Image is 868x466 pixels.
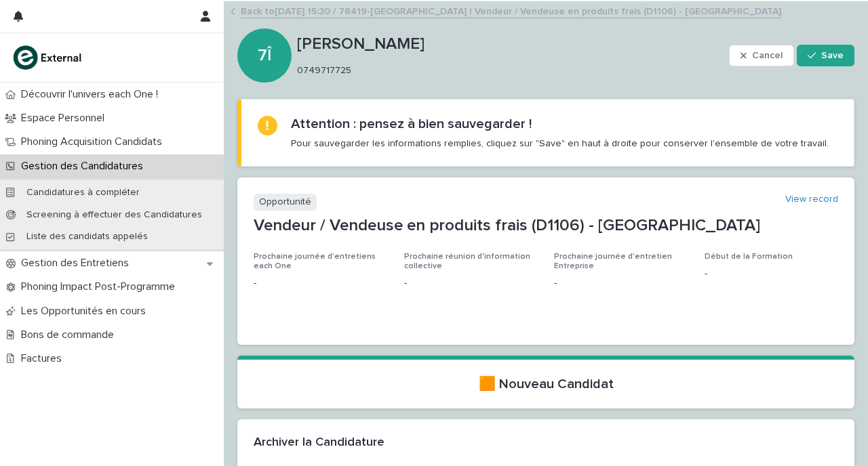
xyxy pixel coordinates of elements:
[797,45,854,66] button: Save
[705,253,793,261] span: Début de la Formation
[16,329,125,341] p: Bons de commande
[254,216,838,236] p: Vendeur / Vendeuse en produits frais (D1106) - [GEOGRAPHIC_DATA]
[16,352,73,365] p: Factures
[291,116,532,132] h2: Attention : pensez à bien sauvegarder !
[254,253,376,270] span: Prochaine journée d'entretiens each One
[16,187,151,198] p: Candidatures à compléter
[16,257,140,270] p: Gestion des Entretiens
[254,436,384,450] h2: Archiver la Candidature
[254,376,838,392] p: 🟧 Nouveau Candidat
[16,305,157,318] p: Les Opportunités en cours
[404,253,530,270] span: Prochaine réunion d'information collective
[554,253,672,270] span: Prochaine journée d'entretien Entreprise
[297,35,724,54] p: [PERSON_NAME]
[16,112,115,125] p: Espace Personnel
[785,194,838,205] a: View record
[404,276,538,291] p: -
[291,137,829,150] p: Pour sauvegarder les informations remplies, cliquez sur "Save" en haut à droite pour conserver l'...
[554,276,688,291] p: -
[11,44,85,71] img: bc51vvfgR2QLHU84CWIQ
[752,51,783,60] span: Cancel
[16,160,154,173] p: Gestion des Candidatures
[254,194,317,211] p: Opportunité
[821,51,844,60] span: Save
[16,231,159,242] p: Liste des candidats appelés
[729,45,794,66] button: Cancel
[16,209,213,221] p: Screening à effectuer des Candidatures
[241,3,781,18] a: Back to[DATE] 15:30 / 78419-[GEOGRAPHIC_DATA] | Vendeur / Vendeuse en produits frais (D1106) - [G...
[16,88,169,101] p: Découvrir l'univers each One !
[16,280,186,293] p: Phoning Impact Post-Programme
[705,267,839,281] p: -
[254,276,388,291] p: -
[297,65,718,77] p: 0749717725
[16,135,173,148] p: Phoning Acquisition Candidats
